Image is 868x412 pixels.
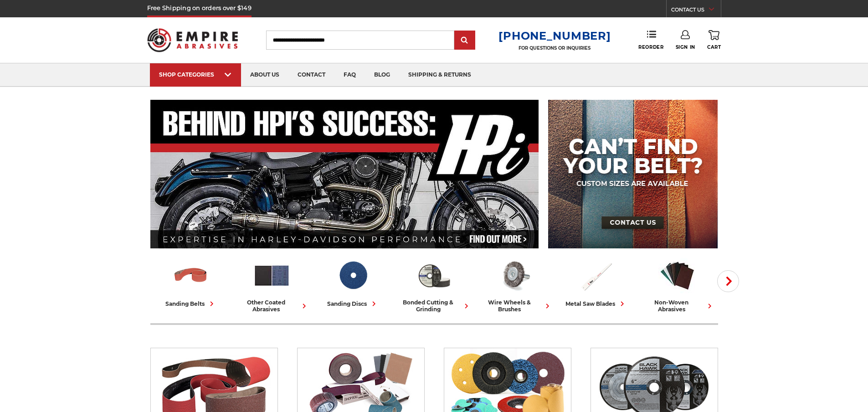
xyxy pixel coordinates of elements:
span: Reorder [638,44,663,50]
a: bonded cutting & grinding [397,257,471,313]
a: shipping & returns [399,63,480,87]
img: Wire Wheels & Brushes [496,257,534,294]
a: non-woven abrasives [641,257,714,313]
div: wire wheels & brushes [478,299,552,313]
a: about us [241,63,288,87]
img: Empire Abrasives [147,22,238,58]
a: contact [288,63,334,87]
a: other coated abrasives [235,257,309,313]
a: [PHONE_NUMBER] [498,29,611,42]
span: Cart [707,44,721,50]
img: Bonded Cutting & Grinding [415,257,453,294]
a: wire wheels & brushes [478,257,552,313]
img: promo banner for custom belts. [548,100,718,248]
img: Metal Saw Blades [577,257,615,294]
div: SHOP CATEGORIES [159,71,232,78]
a: Cart [707,30,721,50]
a: sanding belts [154,257,228,309]
img: Other Coated Abrasives [253,257,291,294]
div: sanding belts [165,299,216,309]
img: Non-woven Abrasives [658,257,696,294]
div: non-woven abrasives [641,299,714,313]
div: sanding discs [327,299,379,309]
input: Submit [456,31,474,50]
a: CONTACT US [671,5,721,17]
div: other coated abrasives [235,299,309,313]
a: faq [334,63,365,87]
span: Sign In [676,44,695,50]
a: sanding discs [316,257,390,309]
img: Banner for an interview featuring Horsepower Inc who makes Harley performance upgrades featured o... [150,100,539,248]
button: Next [717,270,739,292]
img: Sanding Discs [334,257,372,294]
div: bonded cutting & grinding [397,299,471,313]
p: FOR QUESTIONS OR INQUIRIES [498,45,611,51]
img: Sanding Belts [172,257,210,294]
a: blog [365,63,399,87]
a: Reorder [638,30,663,50]
div: metal saw blades [565,299,627,309]
a: metal saw blades [560,257,633,309]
